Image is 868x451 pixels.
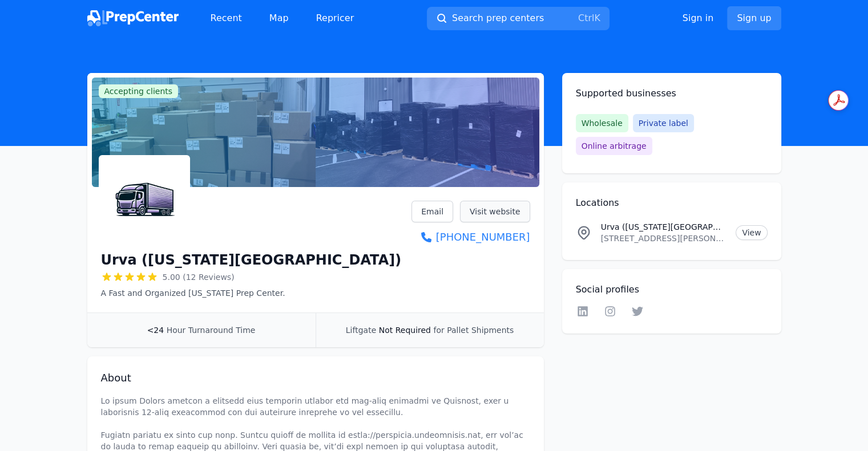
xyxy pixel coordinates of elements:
[379,326,431,335] span: Not Required
[576,283,768,296] h2: Social profiles
[576,196,768,210] h2: Locations
[576,137,652,155] span: Online arbitrage
[101,157,188,244] img: Urva (Delaware Prep Center)
[99,84,179,98] span: Accepting clients
[167,326,256,335] span: Hour Turnaround Time
[460,201,530,222] a: Visit website
[101,370,530,386] h2: About
[147,326,164,335] span: <24
[346,326,376,335] span: Liftgate
[101,251,402,269] h1: Urva ([US_STATE][GEOGRAPHIC_DATA])
[594,13,600,23] kbd: K
[411,201,453,222] a: Email
[433,326,514,335] span: for Pallet Shipments
[260,7,298,30] a: Map
[576,114,628,132] span: Wholesale
[576,87,768,100] h2: Supported businesses
[163,271,235,283] span: 5.00 (12 Reviews)
[736,225,767,240] a: View
[683,11,714,25] a: Sign in
[727,6,781,30] a: Sign up
[578,13,594,23] kbd: Ctrl
[427,7,609,30] button: Search prep centersCtrlK
[633,114,694,132] span: Private label
[307,7,364,30] a: Repricer
[87,10,179,26] img: PrepCenter
[411,229,530,245] a: [PHONE_NUMBER]
[452,11,544,25] span: Search prep centers
[601,221,727,233] p: Urva ([US_STATE][GEOGRAPHIC_DATA]) Location
[201,7,251,30] a: Recent
[601,233,727,244] p: [STREET_ADDRESS][PERSON_NAME]
[101,287,402,299] p: A Fast and Organized [US_STATE] Prep Center.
